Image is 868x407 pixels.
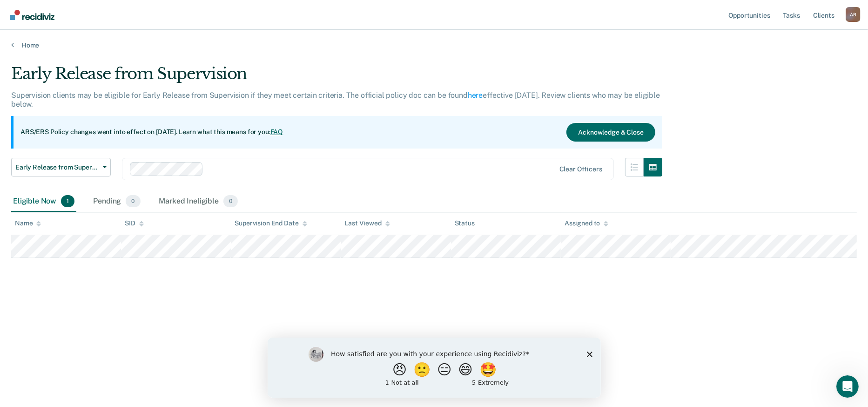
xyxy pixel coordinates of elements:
[836,375,859,398] iframe: Intercom live chat
[565,219,608,227] div: Assigned to
[455,219,475,227] div: Status
[559,165,602,173] div: Clear officers
[566,123,655,142] button: Acknowledge & Close
[268,338,601,398] iframe: Survey by Kim from Recidiviz
[91,191,142,212] div: Pending0
[11,41,857,49] a: Home
[11,191,76,212] div: Eligible Now1
[20,128,283,137] p: ARS/ERS Policy changes went into effect on [DATE]. Learn what this means for you:
[11,158,111,176] button: Early Release from Supervision
[126,195,140,207] span: 0
[15,163,99,171] span: Early Release from Supervision
[61,195,74,207] span: 1
[846,7,861,22] div: A B
[10,10,54,20] img: Recidiviz
[11,64,662,91] div: Early Release from Supervision
[270,128,283,136] a: FAQ
[15,219,41,227] div: Name
[125,219,144,227] div: SID
[235,219,307,227] div: Supervision End Date
[11,91,660,109] p: Supervision clients may be eligible for Early Release from Supervision if they meet certain crite...
[223,195,238,207] span: 0
[846,7,861,22] button: Profile dropdown button
[468,91,483,100] a: here
[157,191,240,212] div: Marked Ineligible0
[345,219,390,227] div: Last Viewed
